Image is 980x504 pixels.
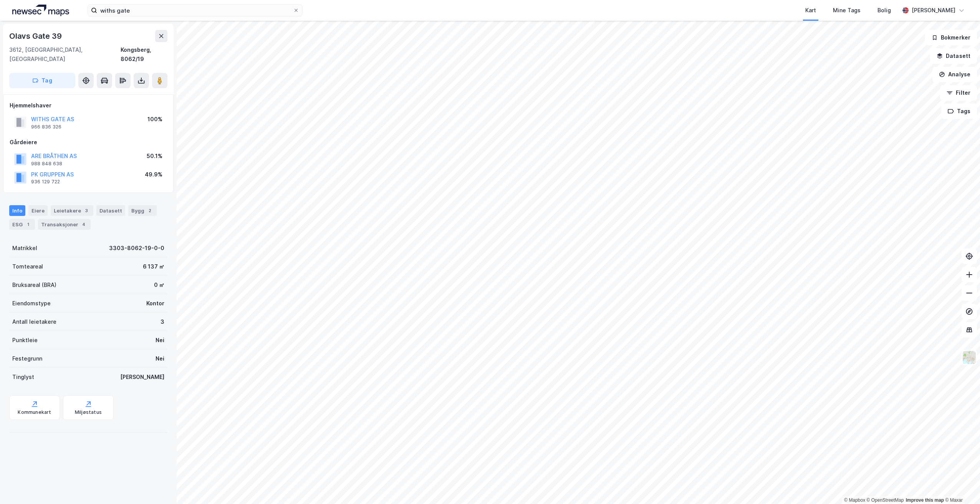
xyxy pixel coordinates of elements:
[9,73,75,88] button: Tag
[833,6,861,15] div: Mine Tags
[906,497,944,503] a: Improve this map
[96,205,125,216] div: Datasett
[128,205,157,216] div: Bygg
[9,30,63,42] div: Olavs Gate 39
[932,67,977,82] button: Analyse
[120,372,164,382] div: [PERSON_NAME]
[12,354,42,363] div: Festegrunn
[38,219,91,230] div: Transaksjoner
[12,317,56,326] div: Antall leietakere
[10,138,167,147] div: Gårdeiere
[31,161,62,167] div: 988 848 638
[12,262,43,271] div: Tomteareal
[12,5,69,16] img: logo.a4113a55bc3d86da70a041830d287a7e.svg
[146,299,164,308] div: Kontor
[867,497,904,503] a: OpenStreetMap
[844,497,865,503] a: Mapbox
[12,336,38,345] div: Punktleie
[147,115,162,124] div: 100%
[121,45,167,64] div: Kongsberg, 8062/19
[942,467,980,504] div: Kontrollprogram for chat
[154,280,164,290] div: 0 ㎡
[12,372,34,382] div: Tinglyst
[942,467,980,504] iframe: Chat Widget
[80,221,88,228] div: 4
[97,5,293,16] input: Søk på adresse, matrikkel, gårdeiere, leietakere eller personer
[156,354,164,363] div: Nei
[10,101,167,110] div: Hjemmelshaver
[925,30,977,45] button: Bokmerker
[28,205,48,216] div: Eiere
[109,244,164,253] div: 3303-8062-19-0-0
[940,85,977,100] button: Filter
[9,205,25,216] div: Info
[145,170,162,179] div: 49.9%
[12,244,37,253] div: Matrikkel
[930,48,977,64] button: Datasett
[9,45,121,64] div: 3612, [GEOGRAPHIC_DATA], [GEOGRAPHIC_DATA]
[156,336,164,345] div: Nei
[12,280,56,290] div: Bruksareal (BRA)
[31,124,61,130] div: 966 836 326
[161,317,164,326] div: 3
[912,6,955,15] div: [PERSON_NAME]
[51,205,93,216] div: Leietakere
[83,207,90,214] div: 3
[31,179,60,185] div: 936 129 722
[805,6,816,15] div: Kart
[24,221,32,228] div: 1
[941,104,977,119] button: Tags
[75,409,102,415] div: Miljøstatus
[12,299,51,308] div: Eiendomstype
[962,350,977,365] img: Z
[146,207,154,214] div: 2
[18,409,51,415] div: Kommunekart
[147,152,162,161] div: 50.1%
[877,6,891,15] div: Bolig
[143,262,164,271] div: 6 137 ㎡
[9,219,35,230] div: ESG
